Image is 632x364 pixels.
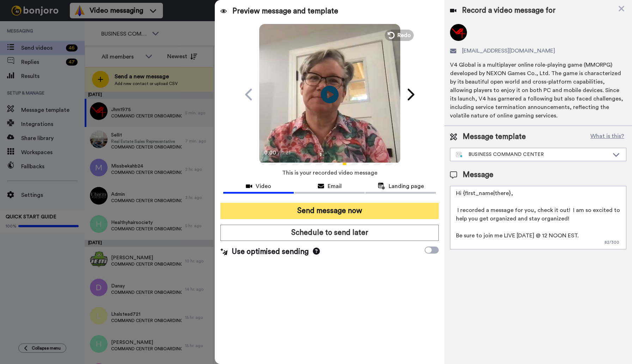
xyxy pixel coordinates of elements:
[450,186,626,249] textarea: Hi {first_name|there}, I recorded a message for you, check it out! I am so excited to help you ge...
[278,148,280,157] span: /
[456,152,463,158] img: nextgen-template.svg
[456,151,609,158] div: BUSINESS COMMAND CENTER
[588,132,626,142] button: What is this?
[220,203,438,219] button: Send message now
[463,170,493,180] span: Message
[282,148,294,157] span: 1:21
[462,47,555,55] span: [EMAIL_ADDRESS][DOMAIN_NAME]
[328,182,342,190] span: Email
[450,61,626,120] div: V4 Global is a multiplayer online role-playing game (MMORPG) developed by NEXON Games Co., Ltd. T...
[256,182,271,190] span: Video
[232,247,309,257] span: Use optimised sending
[389,182,424,190] span: Landing page
[463,132,526,142] span: Message template
[264,148,276,157] span: 0:00
[282,165,377,181] span: This is your recorded video message
[220,225,438,241] button: Schedule to send later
